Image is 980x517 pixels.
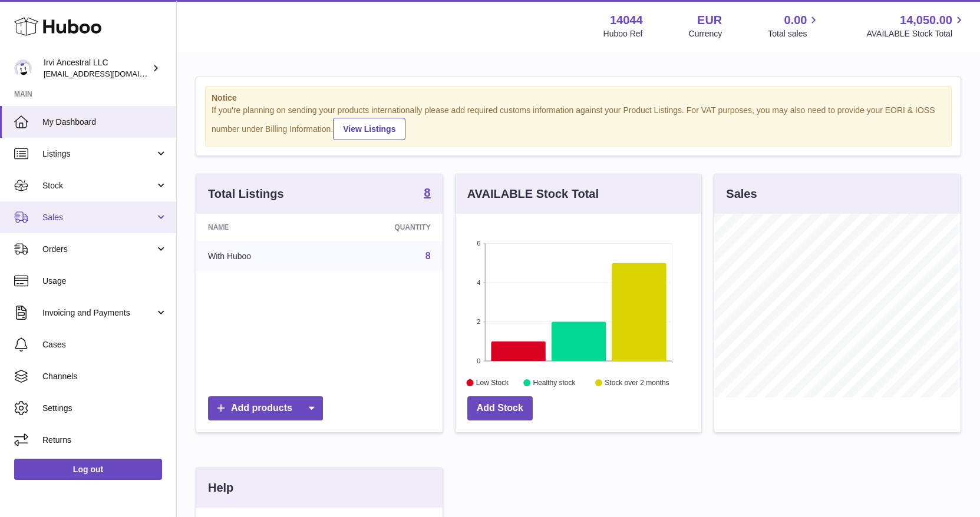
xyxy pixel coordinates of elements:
span: Cases [42,339,167,350]
a: Log out [14,459,162,480]
span: Returns [42,435,167,446]
span: [EMAIL_ADDRESS][DOMAIN_NAME] [44,69,173,78]
text: Low Stock [476,379,509,387]
span: AVAILABLE Stock Total [866,28,966,39]
div: Huboo Ref [603,28,643,39]
a: 8 [425,251,431,261]
text: 0 [477,357,480,364]
strong: EUR [697,12,722,28]
span: Orders [42,244,155,255]
h3: Help [208,480,233,496]
span: Listings [42,148,155,160]
a: Add Stock [467,396,533,420]
span: Usage [42,276,167,287]
span: 14,050.00 [900,12,952,28]
h3: AVAILABLE Stock Total [467,186,599,202]
a: Add products [208,396,323,420]
text: Healthy stock [533,379,576,387]
th: Name [196,214,326,241]
span: Settings [42,403,167,414]
a: 8 [424,187,431,201]
div: Irvi Ancestral LLC [44,57,150,79]
span: My Dashboard [42,117,167,128]
td: With Huboo [196,241,326,271]
span: 0.00 [784,12,807,28]
text: 4 [477,279,480,286]
div: Currency [689,28,722,39]
span: Invoicing and Payments [42,307,155,319]
span: Sales [42,212,155,223]
strong: Notice [212,92,945,104]
th: Quantity [326,214,442,241]
strong: 14044 [610,12,643,28]
img: irviancestral@gmail.com [14,59,32,77]
h3: Total Listings [208,186,284,202]
span: Total sales [768,28,820,39]
h3: Sales [726,186,757,202]
a: View Listings [333,118,405,140]
text: 2 [477,318,480,325]
text: 6 [477,240,480,247]
text: Stock over 2 months [605,379,669,387]
span: Channels [42,371,167,382]
span: Stock [42,180,155,191]
a: 14,050.00 AVAILABLE Stock Total [866,12,966,39]
a: 0.00 Total sales [768,12,820,39]
div: If you're planning on sending your products internationally please add required customs informati... [212,105,945,140]
strong: 8 [424,187,431,198]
